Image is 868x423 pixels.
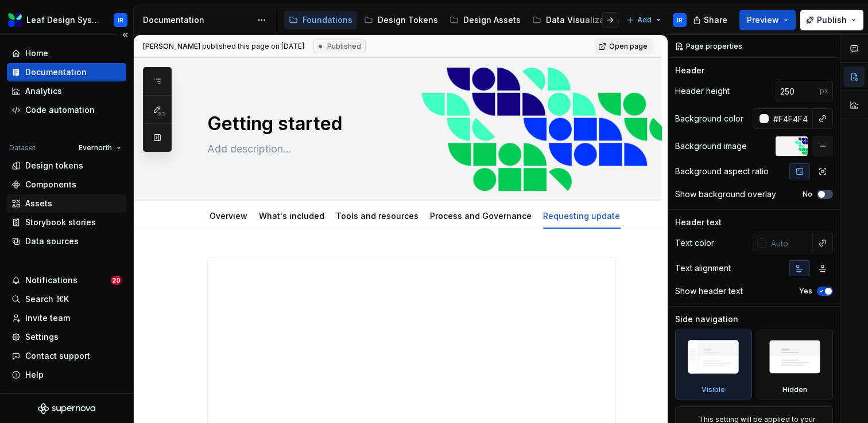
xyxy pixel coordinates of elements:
div: Text color [675,237,714,249]
span: Open page [609,42,648,51]
div: Hidden [782,385,807,394]
div: Background aspect ratio [675,166,769,177]
div: Help [25,369,44,381]
div: Data sources [25,236,79,247]
div: Process and Governance [425,203,536,228]
div: Dataset [9,143,36,152]
button: Share [687,10,735,30]
a: Settings [7,328,126,346]
a: Requesting updates [543,211,625,221]
div: Show background overlay [675,189,776,200]
div: Data Visualization [546,14,620,26]
a: Code automation [7,101,126,119]
label: Yes [799,287,812,296]
div: Invite team [25,312,70,324]
a: Tools and resources [336,211,418,221]
div: Contact support [25,350,90,362]
a: Home [7,44,126,62]
div: Visible [702,385,725,394]
a: Process and Governance [430,211,532,221]
div: Tools and resources [331,203,423,228]
div: Hidden [757,330,834,399]
div: Background color [675,113,743,124]
span: [PERSON_NAME] [143,42,200,50]
a: Components [7,175,126,194]
div: Storybook stories [25,217,96,228]
p: px [820,87,828,96]
div: Overview [205,203,252,228]
div: Text alignment [675,263,731,274]
button: Leaf Design SystemIR [2,7,131,32]
a: Design Tokens [359,11,443,29]
div: Code automation [25,104,95,116]
button: Publish [800,10,863,30]
div: What's included [254,203,329,228]
div: Analytics [25,85,62,97]
div: Show header text [675,285,743,297]
a: Documentation [7,63,126,81]
div: Requesting updates [538,203,629,228]
input: Auto [776,81,820,101]
a: What's included [259,211,324,221]
a: Storybook stories [7,213,126,232]
label: No [803,190,812,199]
a: Open page [595,38,653,54]
input: Auto [766,233,813,253]
span: 51 [156,109,166,119]
svg: Supernova Logo [38,403,95,414]
span: Evernorth [79,143,112,152]
button: Contact support [7,347,126,365]
a: Assets [7,194,126,213]
span: Preview [747,14,779,26]
span: 20 [111,276,122,285]
div: Visible [675,330,752,399]
span: published this page on [DATE] [143,42,304,51]
div: Assets [25,198,52,209]
div: Design Tokens [378,14,438,26]
div: Header text [675,217,722,228]
span: Share [704,14,727,26]
span: Add [637,15,652,25]
div: Side navigation [675,314,738,325]
img: 6e787e26-f4c0-4230-8924-624fe4a2d214.png [8,13,22,27]
button: Collapse sidebar [117,27,133,43]
button: Search ⌘K [7,290,126,308]
div: Settings [25,331,59,343]
a: Overview [210,211,247,221]
a: Design tokens [7,156,126,175]
div: Header [675,65,704,76]
a: Data Visualization [528,11,625,29]
div: Home [25,48,48,59]
button: Add [623,12,666,28]
a: Data sources [7,232,126,250]
div: Background image [675,140,747,152]
div: Foundations [303,14,352,26]
div: Design Assets [463,14,521,26]
button: Help [7,366,126,384]
a: Invite team [7,309,126,327]
div: IR [677,15,683,25]
input: Auto [769,108,813,129]
div: IR [118,15,123,25]
div: Design tokens [25,160,83,171]
div: Published [313,40,366,53]
div: Page tree [284,9,621,32]
textarea: Getting started [205,110,614,138]
div: Components [25,179,76,190]
a: Foundations [284,11,357,29]
div: Notifications [25,275,77,286]
div: Leaf Design System [26,14,100,26]
div: Documentation [143,14,251,26]
a: Design Assets [445,11,525,29]
button: Notifications20 [7,271,126,289]
span: Publish [817,14,847,26]
div: Documentation [25,66,87,78]
button: Preview [739,10,796,30]
div: Search ⌘K [25,293,69,305]
div: Header height [675,85,730,97]
a: Analytics [7,82,126,100]
button: Evernorth [73,140,126,156]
